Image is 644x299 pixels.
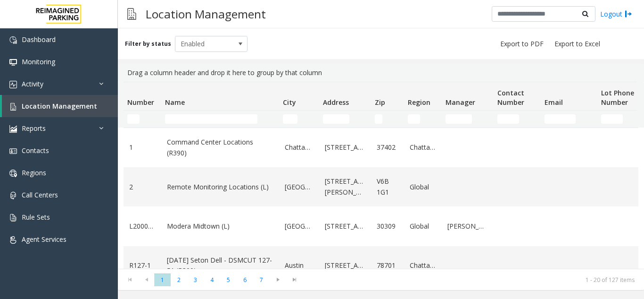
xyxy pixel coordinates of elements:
[9,81,17,88] img: 'icon'
[371,111,404,128] td: Zip Filter
[22,213,50,222] span: Rule Sets
[9,125,17,133] img: 'icon'
[410,260,436,271] a: Chattanooga
[410,142,436,153] a: Chattanooga
[22,190,58,199] span: Call Centers
[2,95,118,117] a: Location Management
[204,273,220,286] span: Page 4
[601,88,634,107] span: Lot Phone Number
[9,170,17,177] img: 'icon'
[283,114,297,124] input: City Filter
[286,273,303,286] span: Go to the last page
[187,273,204,286] span: Page 3
[129,221,156,231] a: L20000500
[601,114,623,124] input: Lot Phone Number Filter
[323,114,349,124] input: Address Filter
[446,114,472,124] input: Manager Filter
[129,260,156,271] a: R127-1
[375,114,382,124] input: Zip Filter
[494,111,541,128] td: Contact Number Filter
[167,255,273,276] a: [DATE] Seton Dell - DSMCUT 127-51 (R390)
[554,39,600,49] span: Export to Excel
[9,192,17,199] img: 'icon'
[9,214,17,222] img: 'icon'
[377,176,398,197] a: V6B 1G1
[161,111,279,128] td: Name Filter
[551,37,604,51] button: Export to Excel
[323,98,349,107] span: Address
[165,98,185,107] span: Name
[500,39,544,49] span: Export to PDF
[288,276,301,283] span: Go to the last page
[9,36,17,44] img: 'icon'
[408,98,430,107] span: Region
[325,176,365,197] a: [STREET_ADDRESS][PERSON_NAME]
[272,276,284,283] span: Go to the next page
[22,102,97,111] span: Location Management
[171,273,187,286] span: Page 2
[270,273,286,286] span: Go to the next page
[319,111,371,128] td: Address Filter
[325,142,365,153] a: [STREET_ADDRESS]
[600,9,632,19] a: Logout
[125,40,171,48] label: Filter by status
[283,98,296,107] span: City
[141,2,271,26] h3: Location Management
[124,111,161,128] td: Number Filter
[9,147,17,155] img: 'icon'
[375,98,385,107] span: Zip
[285,142,314,153] a: Chattanooga
[408,114,420,124] input: Region Filter
[377,221,398,231] a: 30309
[237,273,253,286] span: Page 6
[129,142,156,153] a: 1
[124,64,638,82] div: Drag a column header and drop it here to group by that column
[22,146,49,155] span: Contacts
[127,2,136,26] img: pageIcon
[22,79,43,88] span: Activity
[325,260,365,271] a: [STREET_ADDRESS]
[545,114,576,124] input: Email Filter
[541,111,597,128] td: Email Filter
[220,273,237,286] span: Page 5
[9,59,17,66] img: 'icon'
[377,142,398,153] a: 37402
[167,221,273,231] a: Modera Midtown (L)
[9,236,17,244] img: 'icon'
[118,82,644,269] div: Data table
[285,182,314,192] a: [GEOGRAPHIC_DATA]
[545,98,563,107] span: Email
[22,57,55,66] span: Monitoring
[442,111,494,128] td: Manager Filter
[127,98,154,107] span: Number
[377,260,398,271] a: 78701
[127,114,140,124] input: Number Filter
[308,276,635,284] kendo-pager-info: 1 - 20 of 127 items
[9,103,17,111] img: 'icon'
[496,37,547,51] button: Export to PDF
[279,111,319,128] td: City Filter
[497,114,519,124] input: Contact Number Filter
[154,273,171,286] span: Page 1
[22,124,46,133] span: Reports
[22,35,56,44] span: Dashboard
[285,260,314,271] a: Austin
[165,114,257,124] input: Name Filter
[175,36,233,51] span: Enabled
[253,273,270,286] span: Page 7
[167,182,273,192] a: Remote Monitoring Locations (L)
[22,235,66,244] span: Agent Services
[167,137,273,158] a: Command Center Locations (R390)
[325,221,365,231] a: [STREET_ADDRESS]
[497,88,524,107] span: Contact Number
[404,111,442,128] td: Region Filter
[410,221,436,231] a: Global
[410,182,436,192] a: Global
[285,221,314,231] a: [GEOGRAPHIC_DATA]
[22,168,46,177] span: Regions
[446,98,475,107] span: Manager
[447,221,488,231] a: [PERSON_NAME]
[129,182,156,192] a: 2
[625,9,632,19] img: logout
